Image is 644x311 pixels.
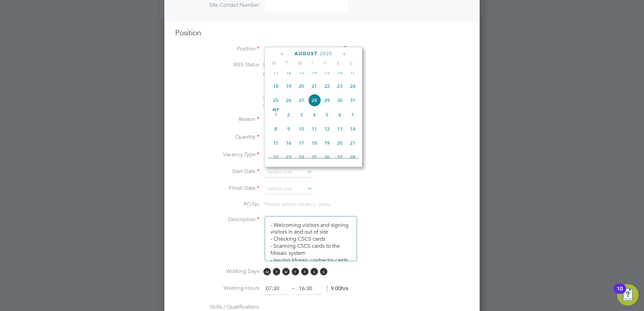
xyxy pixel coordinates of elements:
[175,28,469,38] h3: Position
[319,60,332,66] span: F
[282,137,295,149] span: 16
[175,116,259,123] label: Reason
[346,80,359,93] span: 24
[268,60,281,66] span: M
[301,268,309,275] span: F
[295,80,308,93] span: 20
[311,268,318,275] span: S
[321,137,333,149] span: 19
[332,60,345,66] span: S
[333,137,346,149] span: 20
[263,268,271,275] span: M
[321,66,333,78] span: 15
[321,151,333,164] span: 26
[269,108,282,121] span: 1
[292,268,299,275] span: T
[295,137,308,149] span: 17
[295,108,308,121] span: 3
[333,80,346,93] span: 23
[273,268,280,275] span: T
[308,108,321,121] span: 4
[333,151,346,164] span: 27
[333,123,346,135] span: 13
[346,66,359,78] span: 17
[346,94,359,107] span: 31
[175,45,259,53] label: Position
[294,51,318,57] span: August
[617,284,639,306] button: Open Resource Center, 10 new notifications
[175,201,259,208] label: PO No
[269,80,282,93] span: 18
[269,123,282,135] span: 8
[175,151,259,158] label: Vacancy Type
[175,134,259,141] label: Quantity
[269,66,282,78] span: 11
[295,94,308,107] span: 27
[320,51,332,57] span: 2025
[269,151,282,164] span: 22
[263,96,354,108] span: The status determination for this position can be updated after creating the vacancy
[269,108,282,112] span: Sep
[333,66,346,78] span: 16
[320,268,327,275] span: S
[308,123,321,135] span: 11
[282,66,295,78] span: 12
[346,137,359,149] span: 21
[175,268,259,275] label: Working Days
[346,151,359,164] span: 28
[282,94,295,107] span: 26
[263,283,289,295] input: 08:00
[345,60,357,66] span: S
[175,285,259,292] label: Working Hours
[333,108,346,121] span: 6
[291,285,295,292] span: ‐
[282,108,295,121] span: 2
[282,151,295,164] span: 23
[265,201,331,208] span: Please select vacancy dates
[346,123,359,135] span: 14
[265,184,313,194] input: Select one
[321,94,333,107] span: 29
[293,60,306,66] span: W
[321,80,333,93] span: 22
[281,60,293,66] span: T
[321,123,333,135] span: 12
[175,185,259,192] label: Finish Date
[308,137,321,149] span: 18
[295,66,308,78] span: 13
[333,94,346,107] span: 30
[327,285,348,292] span: 9.00hrs
[263,61,290,68] span: Inside IR35
[617,289,623,298] div: 10
[175,216,259,223] label: Description
[295,151,308,164] span: 24
[321,108,333,121] span: 5
[282,123,295,135] span: 9
[282,80,295,93] span: 19
[263,72,325,77] strong: Status Determination Statement
[296,283,322,295] input: 17:00
[308,94,321,107] span: 28
[346,108,359,121] span: 7
[295,123,308,135] span: 10
[306,60,319,66] span: T
[175,304,259,311] label: Skills / Qualifications
[308,66,321,78] span: 14
[269,137,282,149] span: 15
[175,168,259,175] label: Start Date
[265,44,348,55] input: Search for...
[308,151,321,164] span: 25
[308,80,321,93] span: 21
[175,61,259,68] label: IR35 Status
[265,167,313,177] input: Select one
[269,94,282,107] span: 25
[175,2,259,9] label: Site Contact Number
[282,268,290,275] span: W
